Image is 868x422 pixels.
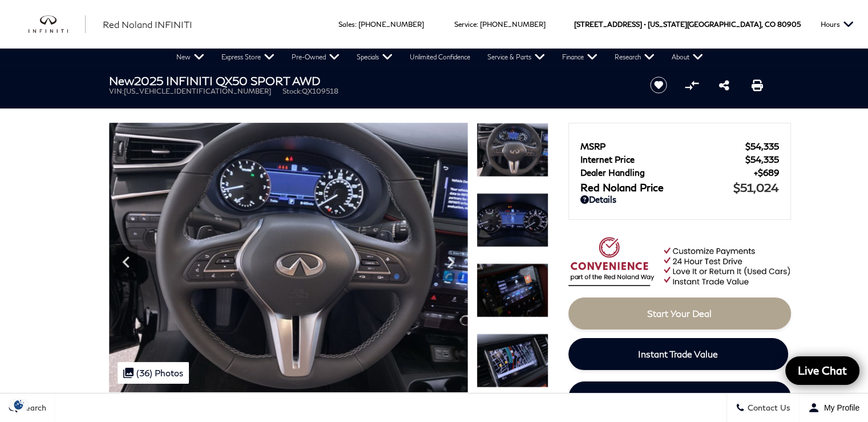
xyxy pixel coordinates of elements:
span: Internet Price [580,154,745,164]
a: Red Noland Price $51,024 [580,180,779,194]
a: Unlimited Confidence [401,49,479,66]
a: Live Chat [785,356,859,385]
span: $689 [754,167,779,178]
section: Click to Open Cookie Consent Modal [6,399,32,411]
div: (36) Photos [118,362,189,384]
span: My Profile [819,403,859,412]
span: $54,335 [745,141,779,151]
div: Previous [115,245,138,279]
button: Compare Vehicle [683,77,700,94]
span: Red Noland INFINITI [103,19,192,30]
span: $54,335 [745,154,779,164]
a: MSRP $54,335 [580,141,779,151]
span: Red Noland Price [580,181,733,194]
span: Dealer Handling [580,167,754,178]
h1: 2025 INFINITI QX50 SPORT AWD [109,74,631,87]
span: Service [454,20,477,29]
span: $51,024 [733,180,779,194]
span: Search [18,403,46,413]
span: Contact Us [745,403,790,413]
a: [STREET_ADDRESS] • [US_STATE][GEOGRAPHIC_DATA], CO 80905 [574,20,801,29]
a: Dealer Handling $689 [580,167,779,178]
img: New 2025 BLACK OBSIDIAN INFINITI SPORT AWD image 21 [477,263,548,317]
a: Specials [348,49,401,66]
img: Opt-Out Icon [6,399,32,411]
span: MSRP [580,141,745,151]
a: About [663,49,712,66]
img: New 2025 BLACK OBSIDIAN INFINITI SPORT AWD image 22 [477,333,548,388]
a: Instant Trade Value [568,338,788,370]
strong: New [109,74,134,87]
a: Pre-Owned [283,49,348,66]
img: INFINITI [29,15,86,34]
span: : [477,20,478,29]
div: Next [439,245,462,279]
a: Research [606,49,663,66]
a: Finance [554,49,606,66]
span: Schedule Test Drive [639,392,721,403]
a: Schedule Test Drive [568,381,791,413]
img: New 2025 BLACK OBSIDIAN INFINITI SPORT AWD image 19 [477,123,548,177]
a: Internet Price $54,335 [580,154,779,164]
nav: Main Navigation [168,49,712,66]
span: Sales [338,20,355,29]
a: infiniti [29,15,86,34]
a: Service & Parts [479,49,554,66]
a: [PHONE_NUMBER] [480,20,546,29]
a: Start Your Deal [568,298,791,329]
img: New 2025 BLACK OBSIDIAN INFINITI SPORT AWD image 19 [109,123,468,392]
span: [US_VEHICLE_IDENTIFICATION_NUMBER] [124,87,271,95]
span: : [355,20,357,29]
span: Live Chat [792,363,853,377]
img: New 2025 BLACK OBSIDIAN INFINITI SPORT AWD image 20 [477,193,548,247]
a: Express Store [213,49,283,66]
button: Open user profile menu [800,393,868,422]
a: New [168,49,213,66]
span: Instant Trade Value [638,348,718,359]
a: Print this New 2025 INFINITI QX50 SPORT AWD [752,78,763,92]
button: Save vehicle [646,76,671,94]
span: Start Your Deal [647,308,712,319]
a: Share this New 2025 INFINITI QX50 SPORT AWD [719,78,729,92]
a: [PHONE_NUMBER] [358,20,424,29]
span: QX109518 [302,87,338,95]
a: Red Noland INFINITI [103,18,192,31]
span: Stock: [282,87,302,95]
span: VIN: [109,87,124,95]
a: Details [580,194,779,204]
